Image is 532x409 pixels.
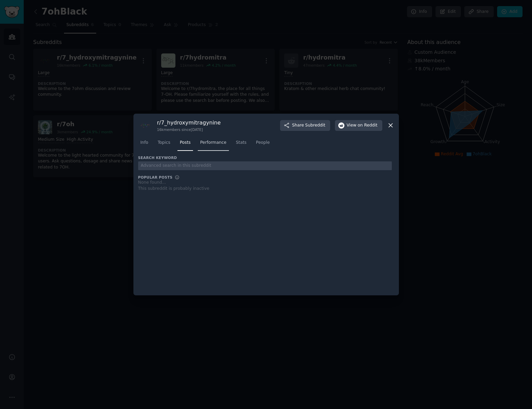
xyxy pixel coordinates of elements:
[157,119,221,126] h3: r/ 7_hydroxymitragynine
[138,175,173,180] h3: Popular Posts
[138,161,392,171] input: Advanced search in this subreddit
[141,140,148,146] span: Info
[335,120,382,131] button: Viewon Reddit
[138,155,177,160] h3: Search Keyword
[138,137,151,151] a: Info
[254,137,272,151] a: People
[305,122,325,129] span: Subreddit
[236,140,247,146] span: Stats
[280,120,330,131] button: ShareSubreddit
[180,140,191,146] span: Posts
[157,127,221,132] div: 16k members since [DATE]
[234,137,249,151] a: Stats
[155,137,173,151] a: Topics
[177,137,193,151] a: Posts
[158,140,170,146] span: Topics
[347,122,378,129] span: View
[256,140,270,146] span: People
[292,122,325,129] span: Share
[358,122,377,129] span: on Reddit
[198,137,229,151] a: Performance
[138,180,392,191] div: None found... This subreddit is probably inactive
[138,118,152,133] img: 7_hydroxymitragynine
[200,140,227,146] span: Performance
